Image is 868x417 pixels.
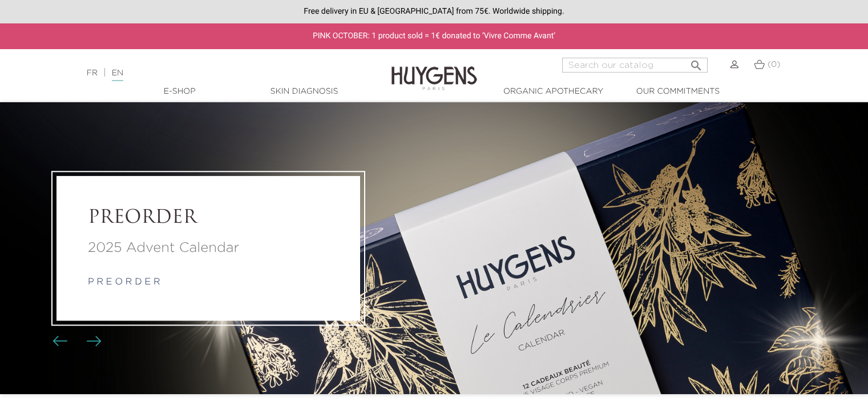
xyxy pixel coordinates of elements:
[81,66,353,80] div: |
[88,278,160,287] a: p r e o r d e r
[768,61,780,69] span: (0)
[88,207,329,229] a: PREORDER
[689,55,703,69] i: 
[496,86,611,98] a: Organic Apothecary
[247,86,361,98] a: Skin Diagnosis
[87,69,98,77] a: FR
[88,238,329,258] a: 2025 Advent Calendar
[391,48,477,92] img: Huygens
[112,69,123,81] a: EN
[621,86,735,98] a: Our commitments
[686,54,706,70] button: 
[123,86,237,98] a: E-Shop
[562,58,708,73] input: Search
[57,333,94,350] div: Carousel buttons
